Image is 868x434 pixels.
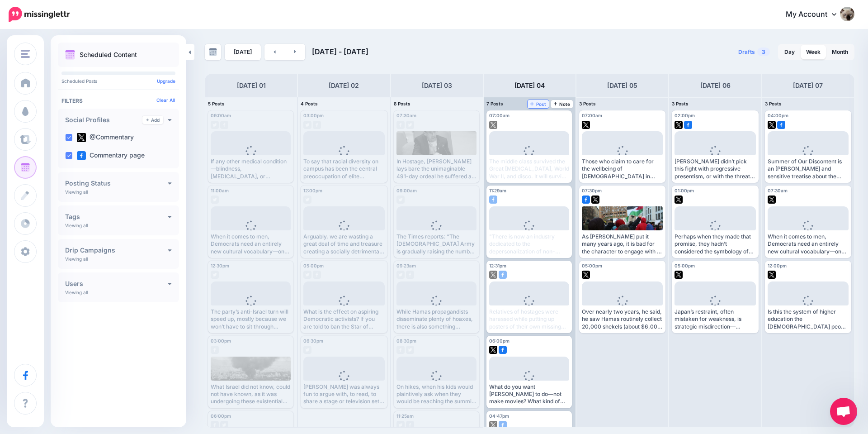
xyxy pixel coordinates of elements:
[489,196,497,204] img: facebook-square.png
[65,50,75,60] img: calendar.png
[211,271,219,279] img: twitter-grey-square.png
[396,158,476,180] div: In Hostage, [PERSON_NAME] lays bare the unimaginable 491-day ordeal he suffered at the hands of H...
[211,338,231,343] span: 03:00pm
[238,296,263,319] div: Loading
[394,101,410,106] span: 8 Posts
[489,113,509,118] span: 07:00am
[424,220,449,244] div: Loading
[211,263,229,268] span: 12:30pm
[768,121,776,129] img: twitter-square.png
[211,188,229,193] span: 11:00am
[422,80,452,91] h4: [DATE] 03
[582,308,663,330] div: Over nearly two years, he said, he saw Hamas routinely collect 20,000 shekels (about $6,000) from...
[779,45,800,59] a: Day
[489,263,506,268] span: 12:31pm
[579,101,596,106] span: 3 Posts
[303,383,384,405] div: [PERSON_NAME] was always fun to argue with, to read, to share a stage or television set with, to ...
[237,80,266,91] h4: [DATE] 01
[331,146,356,169] div: Loading
[65,180,168,186] h4: Posting Status
[796,220,821,244] div: Loading
[675,308,755,330] div: Japan’s restraint, often mistaken for weakness, is strategic misdirection—concealing the steel be...
[675,271,683,279] img: twitter-square.png
[396,121,405,129] img: facebook-grey-square.png
[303,271,311,279] img: twitter-grey-square.png
[157,78,175,84] a: Upgrade
[65,247,168,253] h4: Drip Campaigns
[703,220,728,244] div: Loading
[406,346,414,354] img: twitter-grey-square.png
[80,52,137,58] p: Scheduled Content
[517,371,542,394] div: Loading
[21,50,30,58] img: menu.png
[211,113,231,118] span: 09:00am
[489,233,569,255] div: "There is now an industry dedicated to the depersonalization of non-leftist figures . . . where i...
[768,263,787,268] span: 12:00pm
[77,133,134,142] label: @Commentary
[396,346,405,354] img: facebook-grey-square.png
[238,146,263,169] div: Loading
[142,116,163,124] a: Add
[499,421,507,429] img: facebook-square.png
[65,189,88,195] p: Viewing all
[489,421,497,429] img: twitter-square.png
[303,121,311,129] img: twitter-grey-square.png
[65,117,142,123] h4: Social Profiles
[211,196,219,204] img: twitter-grey-square.png
[303,196,311,204] img: twitter-grey-square.png
[517,220,542,244] div: Loading
[551,100,573,108] a: Note
[777,121,785,129] img: facebook-square.png
[489,338,509,343] span: 06:00pm
[238,220,263,244] div: Loading
[61,79,175,83] p: Scheduled Posts
[303,338,323,343] span: 06:30pm
[514,80,545,91] h4: [DATE] 04
[406,271,414,279] img: facebook-grey-square.png
[582,158,663,180] div: Those who claim to care for the wellbeing of [DEMOGRAPHIC_DATA] in [GEOGRAPHIC_DATA] are not disp...
[396,233,476,255] div: The Times reports: “The [DEMOGRAPHIC_DATA] Army is gradually raising the number of troops in the ...
[396,413,414,419] span: 11:25am
[156,97,175,103] a: Clear All
[77,133,86,142] img: twitter-square.png
[424,296,449,319] div: Loading
[406,421,414,429] img: facebook-grey-square.png
[793,80,823,91] h4: [DATE] 07
[9,7,70,22] img: Missinglettr
[211,413,231,419] span: 06:00pm
[489,121,497,129] img: twitter-square.png
[303,158,384,180] div: To say that racial diversity on campus has been the central preoccupation of elite institutions o...
[211,421,219,429] img: facebook-grey-square.png
[77,151,145,160] label: Commentary page
[530,102,546,106] span: Post
[220,421,228,429] img: twitter-grey-square.png
[329,80,359,91] h4: [DATE] 02
[684,121,692,129] img: facebook-square.png
[303,188,322,193] span: 12:00pm
[211,121,219,129] img: twitter-grey-square.png
[396,196,405,204] img: twitter-grey-square.png
[738,49,755,55] span: Drafts
[225,44,261,60] a: [DATE]
[700,80,731,91] h4: [DATE] 06
[489,413,509,419] span: 04:47pm
[211,158,291,180] div: If any other medical condition—blindness, [MEDICAL_DATA], or [MEDICAL_DATA]—showed a spike like [...
[220,121,228,129] img: facebook-grey-square.png
[65,290,88,295] p: Viewing all
[672,101,689,106] span: 3 Posts
[77,151,86,160] img: facebook-square.png
[499,271,507,279] img: facebook-square.png
[675,121,683,129] img: twitter-square.png
[65,223,88,228] p: Viewing all
[582,196,590,204] img: facebook-square.png
[65,214,168,220] h4: Tags
[733,44,775,60] a: Drafts3
[489,308,569,330] div: Relatives of hostages were harassed while putting up posters of their own missing family members....
[777,4,854,26] a: My Account
[675,188,694,193] span: 01:00pm
[830,398,857,425] a: Open chat
[499,346,507,354] img: facebook-square.png
[528,100,549,108] a: Post
[582,263,602,268] span: 05:00pm
[301,101,318,106] span: 4 Posts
